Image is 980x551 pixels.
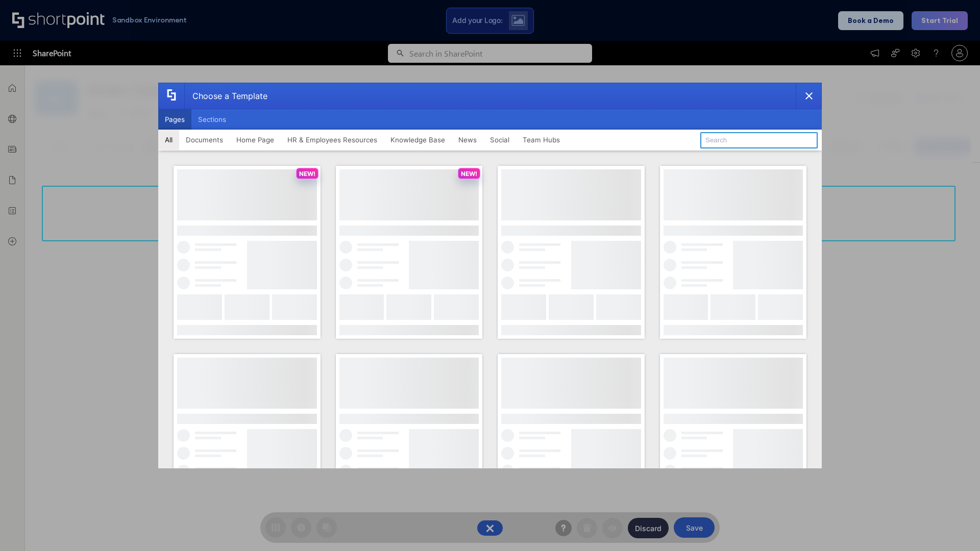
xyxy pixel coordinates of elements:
button: Social [483,130,516,150]
iframe: Chat Widget [929,502,980,551]
p: NEW! [461,170,477,178]
input: Search [700,132,818,148]
button: HR & Employees Resources [281,130,384,150]
button: Sections [191,109,233,130]
div: Choose a Template [184,83,267,109]
p: NEW! [299,170,315,178]
button: Team Hubs [516,130,567,150]
button: Documents [179,130,230,150]
button: Home Page [230,130,281,150]
button: All [158,130,179,150]
button: Pages [158,109,191,130]
div: template selector [158,83,822,468]
button: News [452,130,483,150]
button: Knowledge Base [384,130,452,150]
